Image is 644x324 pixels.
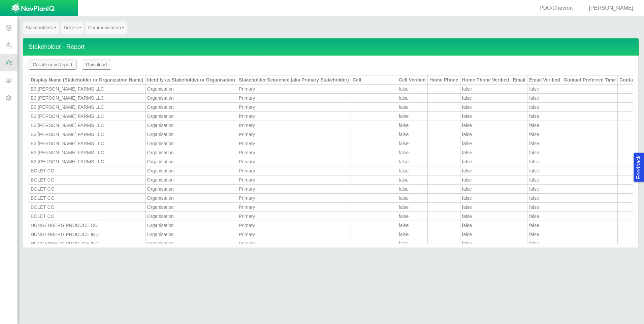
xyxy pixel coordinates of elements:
td: false [397,239,427,248]
td: false [397,121,427,130]
td: HUNGENBERG PRODUCE INC [29,239,146,248]
td: B3 [PERSON_NAME] FARMS LLC [29,148,146,157]
td: false [397,203,427,212]
td: B3 [PERSON_NAME] FARMS LLC [29,121,146,130]
td: false [460,239,511,248]
td: false [397,112,427,121]
td: false [397,175,427,185]
td: B3 [PERSON_NAME] FARMS LLC [29,103,146,112]
td: BOLET CO [29,203,146,212]
th: Display Name (Stakeholder or Organization Name) [29,75,146,85]
td: false [397,139,427,148]
th: Email Verified [527,75,562,85]
td: false [460,130,511,139]
td: Primary [237,221,351,230]
td: false [460,221,511,230]
td: false [460,194,511,203]
td: Organisation [145,175,237,185]
td: Primary [237,139,351,148]
td: false [460,121,511,130]
td: Primary [237,185,351,194]
td: Organisation [145,157,237,166]
td: false [460,203,511,212]
td: B3 [PERSON_NAME] FARMS LLC [29,157,146,166]
td: Primary [237,194,351,203]
td: Primary [237,112,351,121]
td: false [460,185,511,194]
td: Primary [237,166,351,175]
th: Home Phone Verified [460,75,511,85]
td: Organisation [145,221,237,230]
td: false [460,230,511,239]
td: false [460,112,511,121]
img: UrbanGroupSolutionsTheme$USG_Images$logo.png [11,3,55,14]
td: Primary [237,85,351,94]
div: [PERSON_NAME] [581,4,636,12]
td: false [397,185,427,194]
td: false [460,212,511,221]
td: false [527,130,562,139]
td: false [460,103,511,112]
td: false [527,94,562,103]
th: Cell Verified [397,75,427,85]
td: false [527,112,562,121]
td: Organisation [145,85,237,94]
th: Home Phone [427,75,460,85]
td: Organisation [145,112,237,121]
td: Organisation [145,212,237,221]
td: Organisation [145,239,237,248]
td: Primary [237,203,351,212]
td: BOLET CO [29,175,146,185]
td: false [527,239,562,248]
th: Email [511,75,527,85]
td: false [527,121,562,130]
td: false [460,94,511,103]
td: false [527,157,562,166]
td: BOLET CO [29,185,146,194]
td: Organisation [145,94,237,103]
span: PDC/Chevron [540,5,573,11]
th: Stakeholder Sequence (aka Primary Stakeholder) [237,75,351,85]
td: Primary [237,148,351,157]
td: false [397,194,427,203]
td: false [460,166,511,175]
td: Organisation [145,230,237,239]
td: B3 [PERSON_NAME] FARMS LLC [29,85,146,94]
td: Organisation [145,121,237,130]
td: false [397,157,427,166]
td: false [527,148,562,157]
td: false [397,130,427,139]
td: B3 [PERSON_NAME] FARMS LLC [29,94,146,103]
a: Communication [86,22,127,34]
h4: Stakeholder - Report [23,38,639,56]
td: false [527,166,562,175]
td: Primary [237,130,351,139]
td: false [527,194,562,203]
td: false [527,203,562,212]
td: false [527,85,562,94]
td: false [397,212,427,221]
td: false [397,94,427,103]
td: Primary [237,230,351,239]
td: BOLET CO [29,166,146,175]
td: Organisation [145,103,237,112]
td: Organisation [145,194,237,203]
td: false [397,221,427,230]
td: Organisation [145,148,237,157]
td: false [397,166,427,175]
td: false [527,212,562,221]
td: false [397,85,427,94]
td: false [527,185,562,194]
th: Contact Preferred Time [562,75,618,85]
td: false [460,139,511,148]
span: [PERSON_NAME] [589,5,633,11]
td: false [527,139,562,148]
button: Download [82,60,111,70]
td: B3 [PERSON_NAME] FARMS LLC [29,112,146,121]
td: Primary [237,121,351,130]
td: Primary [237,239,351,248]
td: Primary [237,103,351,112]
td: HUNGENBERG PRODUCE CO [29,221,146,230]
td: false [460,157,511,166]
td: false [397,103,427,112]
